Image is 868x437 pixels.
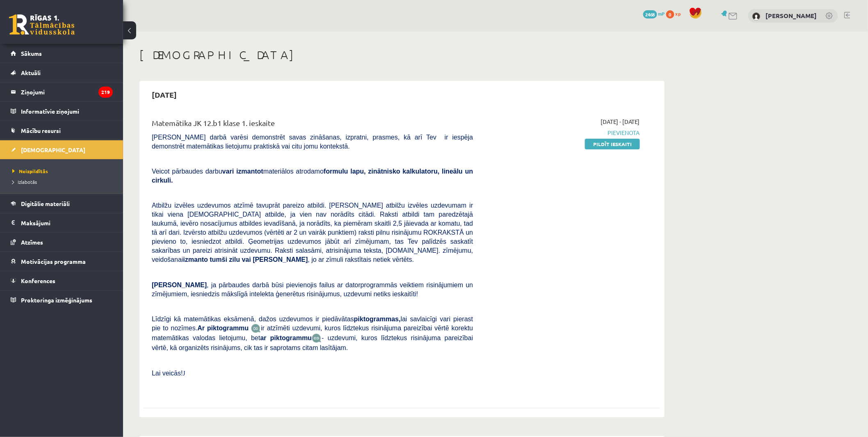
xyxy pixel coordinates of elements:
[152,202,473,263] span: Atbilžu izvēles uzdevumos atzīmē tavuprāt pareizo atbildi. [PERSON_NAME] atbilžu izvēles uzdevuma...
[601,117,640,126] span: [DATE] - [DATE]
[152,281,207,288] span: [PERSON_NAME]
[98,87,113,98] i: 219
[643,10,665,17] a: 2468 mP
[585,139,640,149] a: Pildīt ieskaiti
[21,82,113,101] legend: Ziņojumi
[11,252,113,271] a: Motivācijas programma
[9,14,75,35] a: Rīgas 1. Tālmācības vidusskola
[11,63,113,82] a: Aktuāli
[12,167,115,175] a: Neizpildītās
[12,168,48,174] span: Neizpildītās
[152,117,473,133] div: Matemātika JK 12.b1 klase 1. ieskaite
[152,168,473,184] span: Veicot pārbaudes darbu materiālos atrodamo
[152,325,473,341] span: ir atzīmēti uzdevumi, kuros līdztekus risinājuma pareizībai vērtē korektu matemātikas valodas lie...
[21,213,113,232] legend: Maksājumi
[152,316,473,332] span: Līdzīgi kā matemātikas eksāmenā, dažos uzdevumos ir piedāvātas lai savlaicīgi vari pierast pie to...
[766,11,817,20] a: [PERSON_NAME]
[11,121,113,140] a: Mācību resursi
[643,10,657,18] span: 2468
[21,69,41,76] span: Aktuāli
[21,200,70,207] span: Digitālie materiāli
[11,82,113,101] a: Ziņojumi219
[152,134,473,150] span: [PERSON_NAME] darbā varēsi demonstrēt savas zināšanas, izpratni, prasmes, kā arī Tev ir iespēja d...
[676,10,681,17] span: xp
[144,85,185,104] h2: [DATE]
[210,256,308,263] b: tumši zilu vai [PERSON_NAME]
[152,168,473,184] b: formulu lapu, zinātnisko kalkulatoru, lineālu un cirkuli.
[11,213,113,232] a: Maksājumi
[183,256,208,263] b: izmanto
[11,140,113,159] a: [DEMOGRAPHIC_DATA]
[152,281,473,297] span: , ja pārbaudes darbā būsi pievienojis failus ar datorprogrammās veiktiem risinājumiem un zīmējumi...
[752,12,761,21] img: Iļja Baikovs
[21,102,113,121] legend: Informatīvie ziņojumi
[222,168,263,175] b: vari izmantot
[152,370,183,377] span: Lai veicās!
[11,271,113,290] a: Konferences
[658,10,665,17] span: mP
[666,10,685,17] a: 0 xp
[11,44,113,63] a: Sākums
[251,324,261,333] img: JfuEzvunn4EvwAAAAASUVORK5CYII=
[312,334,322,343] img: wKvN42sLe3LLwAAAABJRU5ErkJggg==
[11,102,113,121] a: Informatīvie ziņojumi
[21,146,85,153] span: [DEMOGRAPHIC_DATA]
[354,316,401,323] b: piktogrammas,
[183,370,185,377] span: J
[12,178,115,185] a: Izlabotās
[21,50,42,57] span: Sākums
[139,48,665,62] h1: [DEMOGRAPHIC_DATA]
[21,277,55,284] span: Konferences
[260,334,312,341] b: ar piktogrammu
[666,10,674,18] span: 0
[11,194,113,213] a: Digitālie materiāli
[21,238,43,246] span: Atzīmes
[21,258,86,265] span: Motivācijas programma
[11,233,113,252] a: Atzīmes
[11,291,113,309] a: Proktoringa izmēģinājums
[21,296,92,304] span: Proktoringa izmēģinājums
[12,178,37,185] span: Izlabotās
[21,127,61,134] span: Mācību resursi
[485,128,640,137] span: Pievienota
[197,325,249,332] b: Ar piktogrammu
